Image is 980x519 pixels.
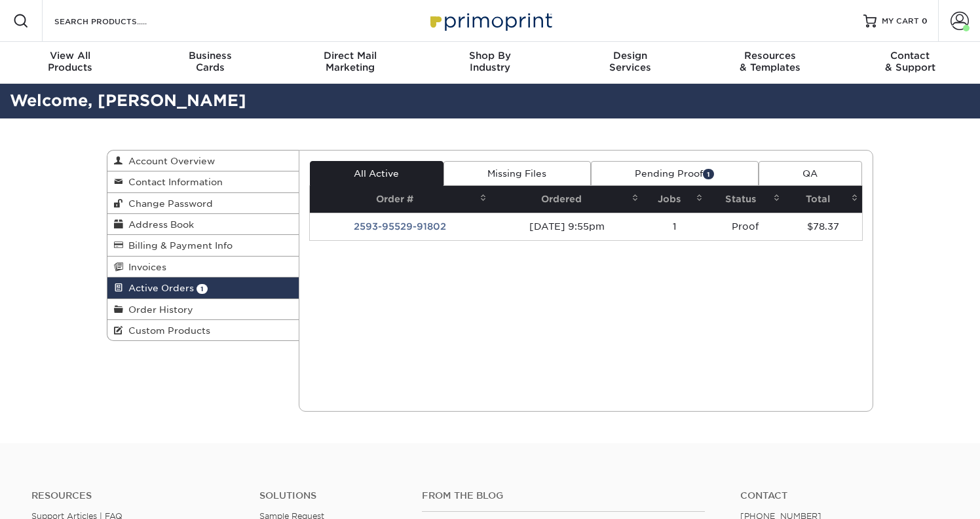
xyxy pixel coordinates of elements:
a: Invoices [107,257,299,277]
div: Industry [420,50,560,73]
span: Contact [840,50,980,62]
span: MY CART [882,16,919,27]
span: Direct Mail [280,50,420,62]
span: Billing & Payment Info [123,240,233,251]
th: Jobs [643,186,707,213]
iframe: Google Customer Reviews [3,479,111,514]
a: Active Orders 1 [107,277,299,298]
a: Change Password [107,193,299,214]
th: Ordered [491,186,643,213]
a: Contact& Support [840,42,980,84]
div: Services [560,50,700,73]
a: Custom Products [107,320,299,340]
td: [DATE] 9:55pm [491,213,643,240]
span: Address Book [123,219,194,230]
span: Invoices [123,262,166,272]
span: Active Orders [123,283,194,293]
span: Order History [123,304,193,315]
img: Primoprint [424,7,556,35]
a: Address Book [107,214,299,235]
a: BusinessCards [140,42,280,84]
span: 1 [197,284,208,294]
a: All Active [310,161,443,186]
td: Proof [707,213,785,240]
h4: From the Blog [422,490,706,501]
th: Status [707,186,785,213]
div: Cards [140,50,280,73]
span: Design [560,50,700,62]
a: Missing Files [443,161,591,186]
span: 1 [703,169,714,179]
span: Business [140,50,280,62]
a: DesignServices [560,42,700,84]
td: 1 [643,213,707,240]
a: Pending Proof1 [591,161,759,186]
a: Contact [740,490,949,501]
div: & Templates [700,50,840,73]
span: 0 [922,16,928,26]
div: & Support [840,50,980,73]
a: Order History [107,299,299,320]
th: Order # [310,186,491,213]
input: SEARCH PRODUCTS..... [53,13,181,29]
th: Total [784,186,862,213]
div: Marketing [280,50,420,73]
span: Change Password [123,198,213,209]
span: Resources [700,50,840,62]
span: Account Overview [123,156,215,166]
a: Billing & Payment Info [107,235,299,256]
td: 2593-95529-91802 [310,213,491,240]
span: Contact Information [123,177,223,187]
a: Shop ByIndustry [420,42,560,84]
a: Direct MailMarketing [280,42,420,84]
span: Custom Products [123,325,210,336]
a: QA [759,161,862,186]
h4: Solutions [259,490,402,501]
a: Resources& Templates [700,42,840,84]
a: Contact Information [107,171,299,192]
td: $78.37 [784,213,862,240]
h4: Resources [31,490,240,501]
a: Account Overview [107,151,299,171]
span: Shop By [420,50,560,62]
